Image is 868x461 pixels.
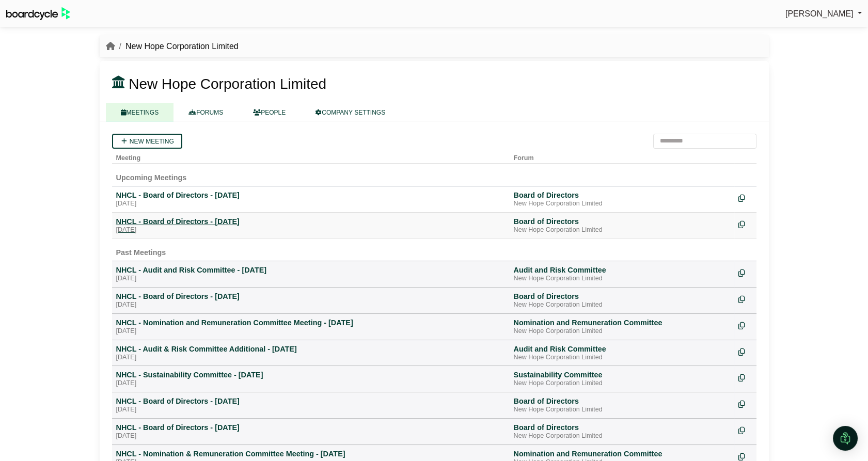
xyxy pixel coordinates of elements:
[116,248,166,257] span: Past Meetings
[738,370,752,384] div: Make a copy
[738,318,752,332] div: Make a copy
[116,370,506,388] a: NHCL - Sustainability Committee - [DATE] [DATE]
[6,7,70,20] img: BoardcycleBlackGreen-aaafeed430059cb809a45853b8cf6d952af9d84e6e89e1f1685b34bfd5cb7d64.svg
[514,265,730,275] div: Audit and Risk Committee
[738,344,752,358] div: Make a copy
[514,275,730,283] div: New Hope Corporation Limited
[116,265,506,283] a: NHCL - Audit and Risk Committee - [DATE] [DATE]
[514,354,730,362] div: New Hope Corporation Limited
[116,318,506,336] a: NHCL - Nomination and Remuneration Committee Meeting - [DATE] [DATE]
[514,217,730,226] div: Board of Directors
[116,173,187,182] span: Upcoming Meetings
[514,292,730,301] div: Board of Directors
[116,217,506,234] a: NHCL - Board of Directors - [DATE] [DATE]
[116,292,506,301] div: NHCL - Board of Directors - [DATE]
[514,344,730,362] a: Audit and Risk Committee New Hope Corporation Limited
[129,76,326,92] span: New Hope Corporation Limited
[514,396,730,414] a: Board of Directors New Hope Corporation Limited
[514,423,730,440] a: Board of Directors New Hope Corporation Limited
[115,40,239,53] li: New Hope Corporation Limited
[514,265,730,283] a: Audit and Risk Committee New Hope Corporation Limited
[116,423,506,440] a: NHCL - Board of Directors - [DATE] [DATE]
[514,217,730,234] a: Board of Directors New Hope Corporation Limited
[116,301,506,309] div: [DATE]
[833,426,858,451] div: Open Intercom Messenger
[738,217,752,231] div: Make a copy
[116,318,506,327] div: NHCL - Nomination and Remuneration Committee Meeting - [DATE]
[238,103,301,121] a: PEOPLE
[116,354,506,362] div: [DATE]
[301,103,400,121] a: COMPANY SETTINGS
[514,449,730,458] div: Nomination and Remuneration Committee
[514,190,730,208] a: Board of Directors New Hope Corporation Limited
[514,379,730,388] div: New Hope Corporation Limited
[738,265,752,279] div: Make a copy
[116,327,506,336] div: [DATE]
[514,318,730,336] a: Nomination and Remuneration Committee New Hope Corporation Limited
[116,423,506,432] div: NHCL - Board of Directors - [DATE]
[738,292,752,306] div: Make a copy
[514,318,730,327] div: Nomination and Remuneration Committee
[116,344,506,362] a: NHCL - Audit & Risk Committee Additional - [DATE] [DATE]
[514,370,730,388] a: Sustainability Committee New Hope Corporation Limited
[514,190,730,200] div: Board of Directors
[785,7,862,21] a: [PERSON_NAME]
[116,432,506,440] div: [DATE]
[514,432,730,440] div: New Hope Corporation Limited
[510,149,734,164] th: Forum
[514,423,730,432] div: Board of Directors
[116,406,506,414] div: [DATE]
[116,200,506,208] div: [DATE]
[116,370,506,379] div: NHCL - Sustainability Committee - [DATE]
[514,344,730,354] div: Audit and Risk Committee
[116,265,506,275] div: NHCL - Audit and Risk Committee - [DATE]
[514,370,730,379] div: Sustainability Committee
[514,226,730,234] div: New Hope Corporation Limited
[116,449,506,458] div: NHCL - Nomination & Remuneration Committee Meeting - [DATE]
[173,103,238,121] a: FORUMS
[514,292,730,309] a: Board of Directors New Hope Corporation Limited
[116,292,506,309] a: NHCL - Board of Directors - [DATE] [DATE]
[116,275,506,283] div: [DATE]
[738,423,752,437] div: Make a copy
[106,103,174,121] a: MEETINGS
[116,190,506,208] a: NHCL - Board of Directors - [DATE] [DATE]
[514,396,730,406] div: Board of Directors
[738,190,752,204] div: Make a copy
[514,200,730,208] div: New Hope Corporation Limited
[112,134,182,149] a: New meeting
[514,327,730,336] div: New Hope Corporation Limited
[112,149,510,164] th: Meeting
[738,396,752,410] div: Make a copy
[116,217,506,226] div: NHCL - Board of Directors - [DATE]
[116,344,506,354] div: NHCL - Audit & Risk Committee Additional - [DATE]
[116,396,506,414] a: NHCL - Board of Directors - [DATE] [DATE]
[116,379,506,388] div: [DATE]
[116,226,506,234] div: [DATE]
[514,301,730,309] div: New Hope Corporation Limited
[106,40,239,53] nav: breadcrumb
[116,396,506,406] div: NHCL - Board of Directors - [DATE]
[785,9,854,18] span: [PERSON_NAME]
[514,406,730,414] div: New Hope Corporation Limited
[116,190,506,200] div: NHCL - Board of Directors - [DATE]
